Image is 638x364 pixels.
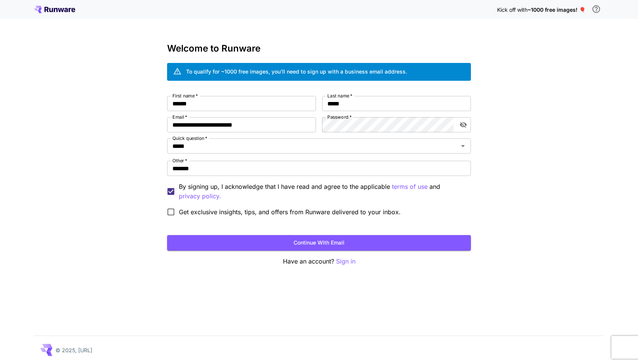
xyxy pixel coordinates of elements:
label: Last name [327,93,352,99]
p: By signing up, I acknowledge that I have read and agree to the applicable and [179,182,465,201]
p: terms of use [392,182,428,191]
button: By signing up, I acknowledge that I have read and agree to the applicable terms of use and [179,191,221,201]
label: Quick question [172,135,207,141]
span: ~1000 free images! 🎈 [527,6,586,13]
button: Continue with email [167,235,471,251]
label: Other [172,157,187,164]
div: To qualify for ~1000 free images, you’ll need to sign up with a business email address. [186,67,407,75]
label: Password [327,114,352,120]
button: Sign in [336,257,355,266]
p: © 2025, [URL] [55,346,92,354]
button: In order to qualify for free credit, you need to sign up with a business email address and click ... [589,2,604,17]
p: privacy policy. [179,191,221,201]
button: By signing up, I acknowledge that I have read and agree to the applicable and privacy policy. [392,182,428,191]
button: Open [458,141,468,151]
h3: Welcome to Runware [167,43,471,54]
label: Email [172,114,187,120]
label: First name [172,93,198,99]
button: toggle password visibility [456,118,470,132]
p: Have an account? [167,257,471,266]
span: Kick off with [497,6,527,13]
span: Get exclusive insights, tips, and offers from Runware delivered to your inbox. [179,207,401,217]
